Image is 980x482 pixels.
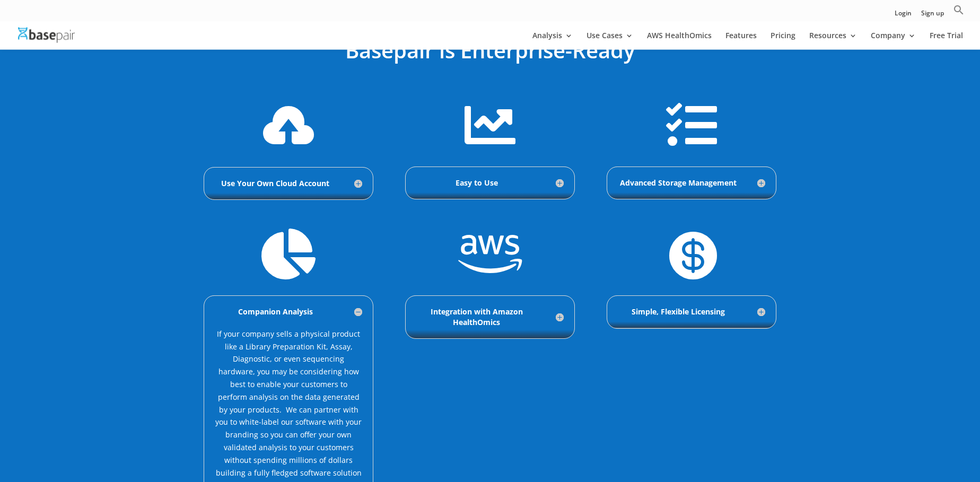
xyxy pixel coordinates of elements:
a: Free Trial [930,32,963,50]
a: Analysis [532,32,573,50]
span:  [458,229,522,279]
a: AWS HealthOmics [647,32,712,50]
h5: Advanced Storage Management [618,178,765,188]
a: Features [725,32,757,50]
iframe: Drift Widget Chat Controller [776,406,967,469]
h2: Basepair is Enterprise-Ready [204,35,776,71]
img: Basepair [18,28,75,43]
a: Search Icon Link [953,5,964,21]
a: Pricing [771,32,795,50]
a: Company [871,32,916,50]
span:  [666,229,717,279]
h5: Integration with Amazon HealthOmics [416,306,564,328]
a: Use Cases [587,32,633,50]
span:  [465,100,515,151]
a: Resources [809,32,857,50]
span:  [666,100,717,151]
a: Sign up [921,10,944,21]
svg: Search [953,5,964,15]
h5: Companion Analysis [215,306,362,317]
span:  [261,229,316,279]
h5: Easy to Use [416,178,564,188]
h5: Simple, Flexible Licensing [618,306,765,317]
a: Login [895,10,912,21]
h5: Use Your Own Cloud Account [215,178,362,189]
span:  [263,100,314,151]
